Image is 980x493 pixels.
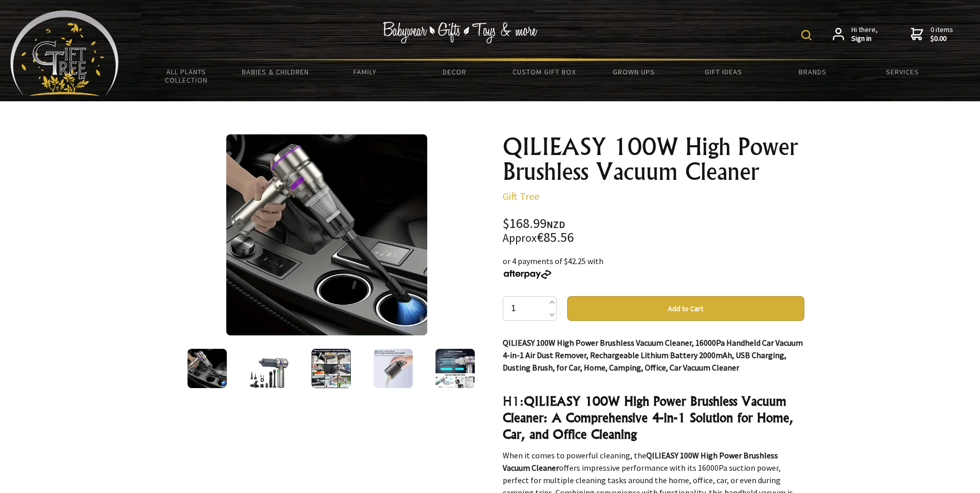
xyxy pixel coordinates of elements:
[678,61,768,83] a: Gift Ideas
[503,393,794,442] strong: QILIEASY 100W High Power Brushless Vacuum Cleaner: A Comprehensive 4-in-1 Solution for Home, Car,...
[567,296,804,321] button: Add to Cart
[858,61,947,83] a: Services
[320,61,410,83] a: Family
[383,22,538,43] img: Babywear - Gifts - Toys & more
[503,255,804,280] div: or 4 payments of $42.25 with
[851,25,878,43] span: Hi there,
[930,25,953,43] span: 0 items
[503,270,552,279] img: Afterpay
[801,30,812,40] img: product search
[226,134,427,335] img: QILIEASY 100W High Power Brushless Vacuum Cleaner
[930,34,953,43] strong: $0.00
[503,217,804,244] div: $168.99 €85.56
[231,61,320,83] a: Babies & Children
[503,134,804,184] h1: QILIEASY 100W High Power Brushless Vacuum Cleaner
[188,349,227,388] img: QILIEASY 100W High Power Brushless Vacuum Cleaner
[374,349,413,388] img: QILIEASY 100W High Power Brushless Vacuum Cleaner
[503,190,539,203] a: Gift Tree
[503,337,803,373] strong: QILIEASY 100W High Power Brushless Vacuum Cleaner, 16000Pa Handheld Car Vacuum 4-in-1 Air Dust Re...
[503,231,537,245] small: Approx
[503,393,804,442] h3: H1:
[589,61,678,83] a: Grown Ups
[833,25,878,43] a: Hi there,Sign in
[312,349,351,388] img: QILIEASY 100W High Power Brushless Vacuum Cleaner
[500,61,589,83] a: Custom Gift Box
[250,349,289,388] img: QILIEASY 100W High Power Brushless Vacuum Cleaner
[142,61,231,91] a: All Plants Collection
[10,10,119,96] img: Babyware - Gifts - Toys and more...
[768,61,858,83] a: Brands
[851,34,878,43] strong: Sign in
[503,450,778,473] strong: QILIEASY 100W High Power Brushless Vacuum Cleaner
[410,61,499,83] a: Decor
[911,25,953,43] a: 0 items$0.00
[435,349,475,388] img: QILIEASY 100W High Power Brushless Vacuum Cleaner
[547,219,565,230] span: NZD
